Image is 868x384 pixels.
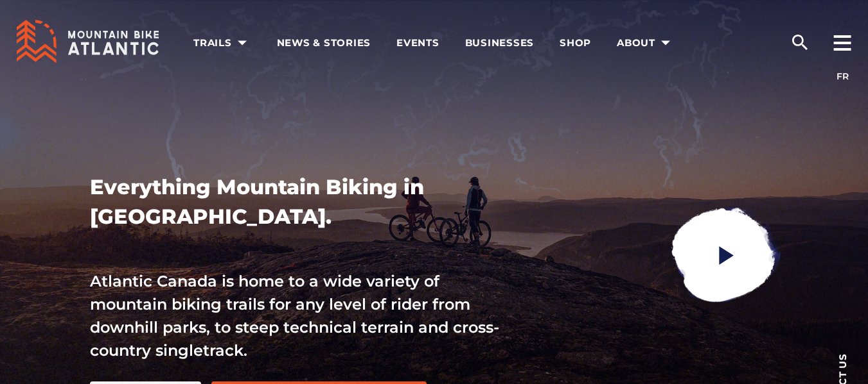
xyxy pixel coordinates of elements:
[790,32,810,53] ion-icon: search
[617,37,675,49] span: About
[277,37,371,49] span: News & Stories
[396,37,439,49] span: Events
[465,37,535,49] span: Businesses
[560,37,591,49] span: Shop
[193,37,251,49] span: Trails
[233,34,251,52] ion-icon: arrow dropdown
[90,172,501,231] h1: Everything Mountain Biking in [GEOGRAPHIC_DATA].
[90,270,501,362] p: Atlantic Canada is home to a wide variety of mountain biking trails for any level of rider from d...
[837,71,849,82] a: FR
[715,244,738,267] ion-icon: play
[657,34,675,52] ion-icon: arrow dropdown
